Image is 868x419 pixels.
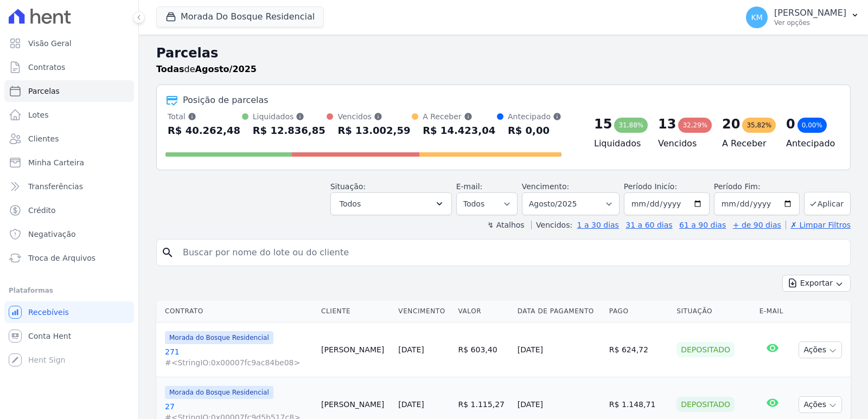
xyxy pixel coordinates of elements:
div: R$ 12.836,85 [253,122,325,139]
th: Contrato [156,300,317,323]
a: Parcelas [4,80,134,102]
button: KM [PERSON_NAME] Ver opções [737,2,868,33]
label: Agendado [357,246,393,254]
h2: Parcelas [156,43,851,63]
div: 31,88% [614,118,648,133]
div: Depositado [676,342,735,357]
a: Troca de Arquivos [4,247,134,269]
a: Visão Geral [4,33,134,54]
a: Minha Carteira [4,152,134,173]
a: Clientes [4,128,134,150]
span: Troca de Arquivos [28,253,95,263]
button: Todos [330,192,452,215]
a: ✗ Limpar Filtros [786,221,851,229]
label: Período Fim: [714,181,800,192]
button: Ações [799,341,842,358]
div: Total [168,111,240,122]
span: Morada do Bosque Residencial [165,386,273,399]
span: Transferências [28,181,83,192]
div: 13 [658,115,676,133]
button: Aplicar [804,192,851,215]
th: Data de Pagamento [513,300,605,323]
h4: Vencidos [658,137,705,150]
label: Processando [357,291,403,299]
span: Recebíveis [28,307,69,318]
div: Posição de parcelas [183,94,269,107]
div: Liquidados [253,111,325,122]
td: [DATE] [513,323,605,377]
span: Parcelas [28,86,60,96]
th: E-mail [755,300,790,323]
strong: Todas [156,64,184,74]
label: Vencimento: [522,182,569,191]
div: Plataformas [9,284,130,297]
strong: Agosto/2025 [195,64,257,74]
a: Recebíveis [4,301,134,323]
div: Vencidos [337,111,410,122]
td: R$ 624,72 [605,323,672,377]
span: Crédito [28,205,56,216]
label: Vencido [357,321,385,329]
a: 1 a 30 dias [577,221,619,229]
h4: A Receber [722,137,769,150]
button: Aplicar [413,332,443,347]
a: 31 a 60 dias [626,221,672,229]
a: 271#<StringIO:0x00007fc9ac84be08> [165,346,312,368]
a: Negativação [4,223,134,245]
span: Minha Carteira [28,157,84,168]
i: search [161,246,174,259]
span: Lotes [28,109,49,120]
th: Cliente [317,300,394,323]
p: de [156,63,257,76]
span: Todos [340,197,361,210]
div: 20 [722,115,740,133]
div: R$ 0,00 [508,122,561,139]
span: KM [751,14,762,21]
td: [PERSON_NAME] [317,323,394,377]
label: Situação: [330,182,366,191]
div: Depositado [676,397,735,412]
div: 15 [594,115,612,133]
div: R$ 40.262,48 [168,122,240,139]
div: Antecipado [508,111,561,122]
span: Conta Hent [28,331,71,341]
div: 0,00% [797,118,827,133]
p: [PERSON_NAME] [774,8,846,18]
td: R$ 603,40 [454,323,513,377]
label: Período Inicío: [624,182,677,191]
input: Buscar por nome do lote ou do cliente [176,242,846,263]
h4: Antecipado [786,137,833,150]
a: Conta Hent [4,325,134,347]
button: Ações [799,396,842,413]
label: Pago [357,276,374,285]
span: Clientes [28,133,59,144]
button: Exportar [782,275,851,292]
div: 32,29% [678,118,712,133]
th: Valor [454,300,513,323]
label: Vencidos: [531,221,572,229]
span: #<StringIO:0x00007fc9ac84be08> [165,357,312,368]
label: ↯ Atalhos [487,221,524,229]
span: Visão Geral [28,38,72,49]
label: Selecionar todos [357,227,417,235]
h4: Liquidados [594,137,641,150]
th: Situação [672,300,755,323]
label: E-mail: [456,182,483,191]
th: Pago [605,300,672,323]
a: Crédito [4,199,134,221]
div: R$ 14.423,04 [423,122,495,139]
a: [DATE] [398,400,424,409]
a: Contratos [4,56,134,78]
div: R$ 13.002,59 [337,122,410,139]
a: + de 90 dias [733,221,781,229]
label: Cancelado [357,306,395,314]
a: 61 a 90 dias [679,221,726,229]
span: Contratos [28,62,65,73]
div: A Receber [423,111,495,122]
button: Morada Do Bosque Residencial [156,7,324,27]
div: 35,82% [742,118,776,133]
p: Ver opções [774,18,846,27]
label: Em Aberto [357,261,395,269]
div: 0 [786,115,795,133]
a: Lotes [4,104,134,126]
